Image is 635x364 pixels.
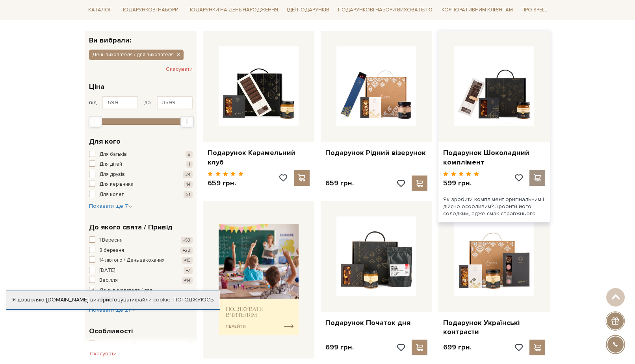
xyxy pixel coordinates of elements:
div: Max [180,116,194,127]
a: Подарунки на День народження [184,4,281,16]
span: 14 [184,181,193,188]
button: Для колег 21 [89,191,193,199]
div: Як зробити комплімент оригінальним і дійсно особливим? Зробити його солодким, адже смак справжньо... [438,191,550,222]
a: Ідеї подарунків [284,4,332,16]
span: 1 [186,341,193,347]
a: Погоджуюсь [173,296,214,303]
button: Весілля +14 [89,277,193,285]
a: Подарунок Початок дня [325,318,427,327]
span: Весілля [99,277,118,285]
span: 21 [184,191,193,198]
span: День вихователя / для вихователя [99,287,171,302]
span: Для кого [89,136,121,147]
span: +14 [182,277,193,284]
span: +7 [184,267,193,274]
a: Подарунок Українські контрасти [443,318,545,337]
div: Ви вибрали: [85,31,197,44]
a: Каталог [85,4,115,16]
span: 14 лютого / День закоханих [99,257,164,264]
a: Подарунок Шоколадний комплімент [443,148,545,167]
span: Для колег [99,191,124,199]
span: до [144,99,151,106]
button: Скасувати [85,347,121,360]
a: Подарункові набори [117,4,182,16]
button: Для друзів 24 [89,171,193,179]
button: 8 березня +22 [89,247,193,255]
a: файли cookie [135,296,171,303]
span: 1 Вересня [99,237,123,244]
a: Корпоративним клієнтам [438,3,516,17]
button: 14 лютого / День закоханих +10 [89,257,193,264]
button: Для керівника 14 [89,181,193,188]
span: 8 березня [99,247,124,255]
p: 659 грн. [208,179,243,188]
span: День вихователя / для вихователя [92,51,174,58]
img: banner [219,224,299,335]
span: Показати ще 27 [89,307,136,313]
span: +10 [182,257,193,264]
span: Гастрономічний [99,340,136,348]
button: Скасувати [166,63,193,76]
input: Ціна [157,96,193,109]
span: Для дітей [99,161,122,168]
button: Для дітей 1 [89,161,193,168]
button: Показати ще 27 [89,306,136,314]
button: Гастрономічний 1 [89,340,193,348]
div: Я дозволяю [DOMAIN_NAME] використовувати [6,296,220,303]
span: Для керівника [99,181,134,188]
span: Особливості [89,326,133,336]
a: Подарунок Рідний візерунок [325,148,427,157]
span: +53 [181,237,193,244]
span: Показати ще 7 [89,203,133,209]
span: 9 [186,151,193,158]
span: +22 [180,247,193,254]
button: День вихователя / для вихователя [89,50,184,60]
button: Показати ще 7 [89,202,133,210]
span: 24 [183,171,193,178]
a: Подарункові набори вихователю [335,3,436,17]
button: День вихователя / для вихователя [89,287,193,302]
span: Ціна [89,81,104,92]
span: До якого свята / Привід [89,222,173,233]
p: 659 грн. [325,179,354,188]
input: Ціна [102,96,138,109]
p: 599 грн. [443,179,479,188]
button: [DATE] +7 [89,267,193,275]
button: Для батьків 9 [89,151,193,159]
span: Для друзів [99,171,125,179]
p: 699 грн. [325,343,354,352]
a: Подарунок Карамельний клуб [208,148,310,167]
span: від [89,99,97,106]
span: Для батьків [99,151,127,159]
span: 1 [186,161,193,168]
span: [DATE] [99,267,115,275]
a: Про Spell [518,4,550,16]
p: 699 грн. [443,343,472,352]
div: Min [89,116,102,127]
button: 1 Вересня +53 [89,237,193,244]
